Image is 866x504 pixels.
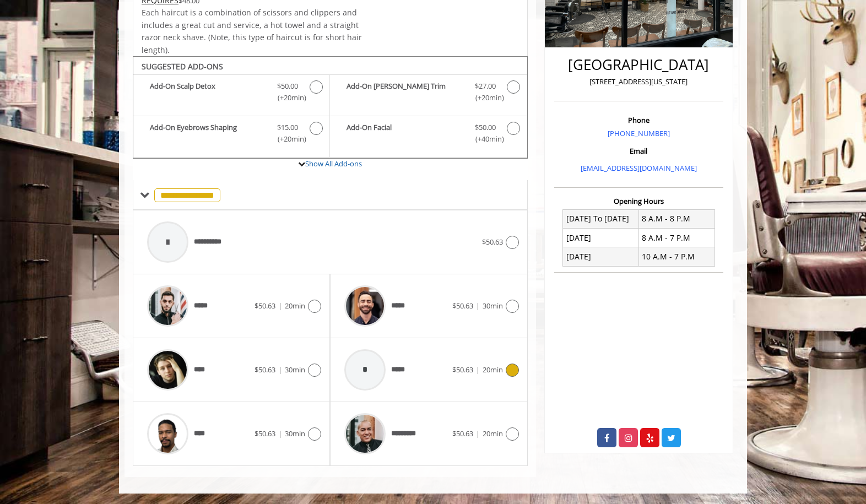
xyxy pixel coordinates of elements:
span: $50.63 [482,237,503,247]
span: 20min [483,365,503,375]
span: $50.63 [255,429,275,438]
b: Add-On Facial [347,122,463,145]
span: $50.63 [452,429,473,438]
h3: Phone [557,116,721,124]
a: Show All Add-ons [305,159,362,169]
td: 10 A.M - 7 P.M [638,247,715,266]
span: Each haircut is a combination of scissors and clippers and includes a great cut and service, a ho... [142,7,362,55]
b: Add-On Scalp Detox [150,80,266,104]
h2: [GEOGRAPHIC_DATA] [557,57,721,73]
h3: Email [557,147,721,155]
b: Add-On Eyebrows Shaping [150,122,266,145]
span: $50.63 [452,365,473,375]
td: 8 A.M - 7 P.M [638,229,715,247]
span: | [278,365,282,375]
span: $50.00 [277,80,298,92]
span: (+20min ) [272,133,304,145]
span: | [278,301,282,311]
a: [PHONE_NUMBER] [608,128,670,138]
a: [EMAIL_ADDRESS][DOMAIN_NAME] [581,163,697,173]
td: [DATE] [563,247,639,266]
label: Add-On Scalp Detox [139,80,324,106]
span: $50.00 [475,122,496,133]
span: | [278,429,282,438]
span: (+40min ) [469,133,501,145]
td: [DATE] To [DATE] [563,209,639,228]
span: 30min [285,365,305,375]
span: $15.00 [277,122,298,133]
span: $50.63 [452,301,473,311]
span: (+20min ) [272,92,304,104]
span: (+20min ) [469,92,501,104]
span: $50.63 [255,301,275,311]
b: SUGGESTED ADD-ONS [142,61,223,72]
label: Add-On Eyebrows Shaping [139,122,324,148]
p: [STREET_ADDRESS][US_STATE] [557,76,721,88]
span: | [476,429,480,438]
span: | [476,365,480,375]
label: Add-On Beard Trim [335,80,521,106]
label: Add-On Facial [335,122,521,148]
b: Add-On [PERSON_NAME] Trim [347,80,463,104]
div: The Made Man Haircut Add-onS [133,56,528,159]
span: 30min [483,301,503,311]
span: $50.63 [255,365,275,375]
td: [DATE] [563,229,639,247]
span: $27.00 [475,80,496,92]
span: 20min [483,429,503,438]
td: 8 A.M - 8 P.M [638,209,715,228]
span: 30min [285,429,305,438]
span: 20min [285,301,305,311]
h3: Opening Hours [554,197,723,205]
span: | [476,301,480,311]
